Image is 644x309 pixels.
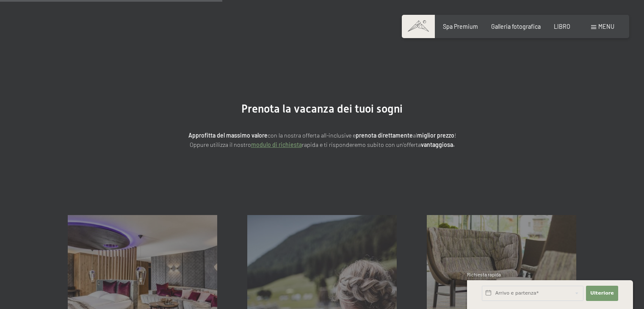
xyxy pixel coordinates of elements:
[413,132,417,139] font: al
[598,23,614,30] font: menu
[356,132,413,139] font: prenota direttamente
[590,290,614,296] font: Ulteriore
[417,132,454,139] font: miglior prezzo
[241,102,403,115] font: Prenota la vacanza dei tuoi sogni
[443,23,478,30] a: Spa Premium
[251,141,302,148] a: modulo di richiesta
[491,23,541,30] a: Galleria fotografica
[188,132,268,139] font: Approfitta del massimo valore
[554,23,570,30] a: LIBRO
[421,141,455,148] font: vantaggiosa.
[454,132,456,139] font: !
[268,132,356,139] font: con la nostra offerta all-inclusive e
[302,141,421,148] font: rapida e ti risponderemo subito con un'offerta
[190,141,251,148] font: Oppure utilizza il nostro
[586,286,618,301] button: Ulteriore
[467,272,501,277] font: Richiesta rapida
